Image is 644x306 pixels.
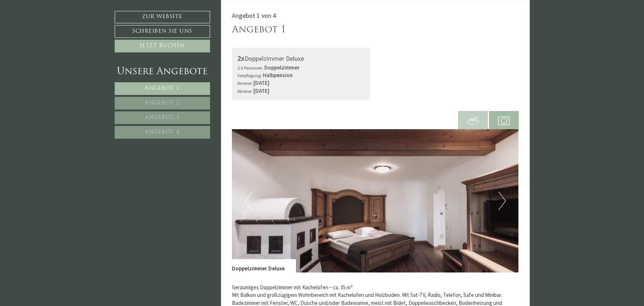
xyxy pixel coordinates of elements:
[145,115,179,120] span: Angebot 3
[115,25,210,38] a: Schreiben Sie uns
[498,192,506,210] button: Next
[498,115,510,127] img: camera.svg
[253,79,269,86] b: [DATE]
[240,192,287,204] button: Senden
[237,80,252,86] small: Anreise:
[115,40,210,52] a: Jetzt buchen
[237,65,263,71] small: 2-3 Personen:
[237,53,245,63] b: 2x
[232,23,286,37] div: Angebot 1
[11,34,104,39] small: 19:34
[145,100,179,106] span: Angebot 2
[467,115,479,127] img: 360-grad.svg
[253,87,269,94] b: [DATE]
[115,65,210,79] div: Unsere Angebote
[145,130,179,135] span: Angebot 4
[232,259,296,272] div: Doppelzimmer Deluxe
[237,88,252,94] small: Abreise:
[245,192,252,210] button: Previous
[145,86,179,91] span: Angebot 1
[237,53,364,64] div: Doppelzimmer Deluxe
[237,72,262,78] small: Verpflegung:
[263,72,293,79] b: Halbpension
[264,64,300,71] b: Doppelzimmer
[115,11,210,23] a: Zur Website
[232,11,276,20] span: Angebot 1 von 4
[11,21,104,26] div: Montis – Active Nature Spa
[232,129,518,273] img: image
[5,19,107,40] div: Guten Tag, wie können wir Ihnen helfen?
[127,5,160,17] div: Dienstag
